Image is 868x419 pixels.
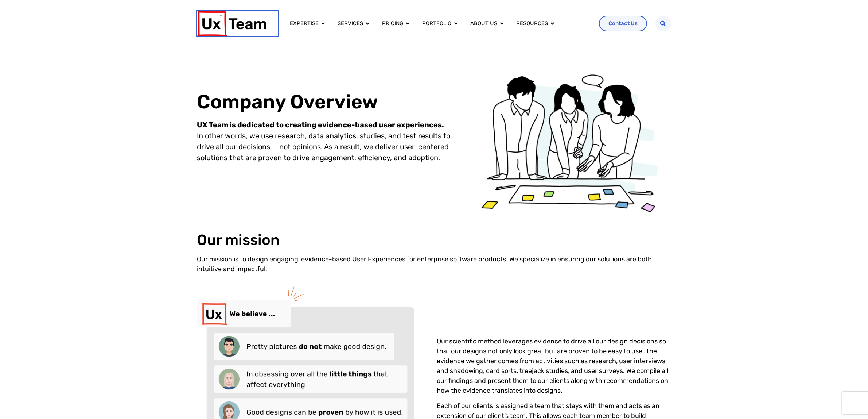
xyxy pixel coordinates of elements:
[655,16,671,31] div: Search
[470,19,497,28] a: About us
[290,19,319,28] a: Expertise
[197,119,458,163] p: In other words, we use research, data analytics, studies, and test results to drive all our decis...
[197,11,266,36] img: UX Team Logo
[143,0,169,7] span: Last Name
[437,337,671,396] p: Our scientific method leverages evidence to drive all our design decisions so that our designs no...
[338,19,363,28] a: Services
[197,254,671,274] p: Our mission is to design engaging, evidence-based User Experiences for enterprise software produc...
[197,232,280,249] h2: Our mission
[197,120,444,129] strong: UX Team is dedicated to creating evidence-based user experiences.
[608,21,638,26] span: Contact Us
[9,101,284,108] span: Subscribe to UX Team newsletter.
[382,19,403,28] a: Pricing
[422,19,451,28] a: Portfolio
[599,16,647,31] a: Contact Us
[284,16,593,31] nav: Menu
[2,103,7,107] input: Subscribe to UX Team newsletter.
[832,384,868,419] iframe: Chat Widget
[516,19,548,28] a: Resources
[197,90,458,114] h1: Company Overview
[284,16,593,31] div: Menu Toggle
